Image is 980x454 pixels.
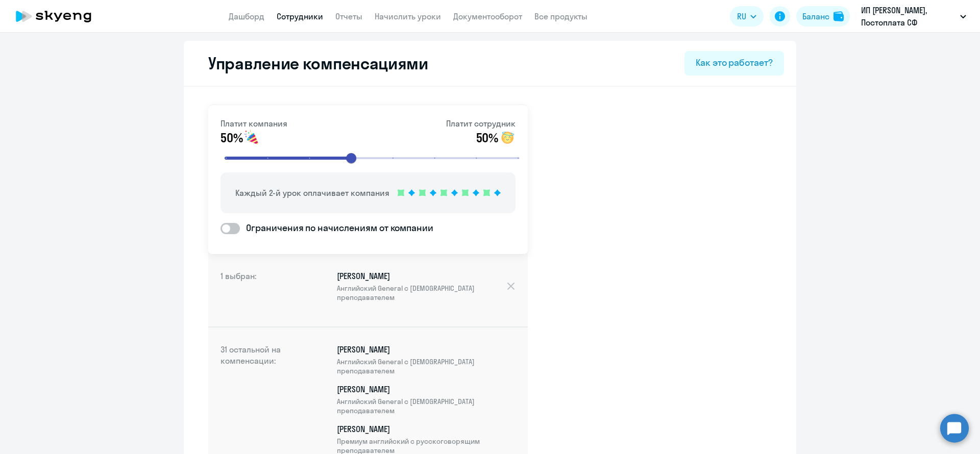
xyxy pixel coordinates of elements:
a: Отчеты [335,11,362,21]
img: smile [499,130,516,146]
a: Сотрудники [277,11,323,21]
a: Документооборот [453,11,522,21]
div: Как это работает? [696,56,773,69]
button: Как это работает? [684,51,784,75]
span: 50% [220,130,242,146]
p: Каждый 2-й урок оплачивает компания [235,187,389,199]
a: Дашборд [229,11,264,21]
p: [PERSON_NAME] [337,344,516,375]
h4: 1 выбран: [220,270,302,310]
a: Начислить уроки [375,11,441,21]
p: [PERSON_NAME] [337,384,516,415]
span: Ограничения по начислениям от компании [240,221,433,235]
p: Платит компания [220,117,287,130]
button: ИП [PERSON_NAME], Постоплата СФ [856,4,971,29]
img: smile [243,130,260,146]
a: Все продукты [534,11,587,21]
span: Английский General с [DEMOGRAPHIC_DATA] преподавателем [337,357,516,375]
img: balance [834,11,844,21]
span: Английский General с [DEMOGRAPHIC_DATA] преподавателем [337,397,516,415]
span: Английский General с [DEMOGRAPHIC_DATA] преподавателем [337,284,506,302]
p: [PERSON_NAME] [337,270,506,302]
h2: Управление компенсациями [196,53,428,73]
span: RU [737,10,746,22]
div: Баланс [802,10,829,22]
button: Балансbalance [796,6,850,27]
button: RU [730,6,764,27]
span: 50% [476,130,498,146]
p: Платит сотрудник [446,117,516,130]
p: ИП [PERSON_NAME], Постоплата СФ [861,4,956,29]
